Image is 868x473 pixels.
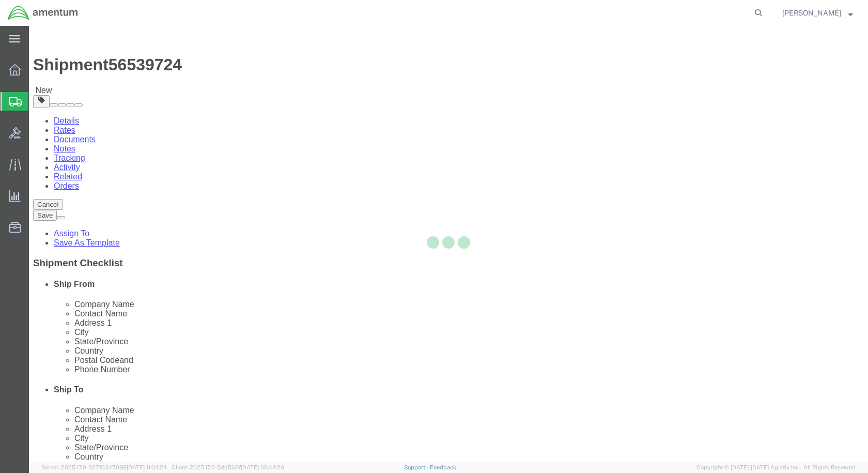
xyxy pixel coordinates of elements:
[127,464,167,470] span: [DATE] 11:04:24
[7,5,79,21] img: logo
[241,464,284,470] span: [DATE] 08:44:20
[172,464,284,470] span: Client: 2025.17.0-5dd568f
[404,464,430,470] a: Support
[782,7,854,19] button: [PERSON_NAME]
[430,464,456,470] a: Feedback
[782,7,841,19] span: Nolan Babbie
[696,463,856,472] span: Copyright © [DATE]-[DATE] Agistix Inc., All Rights Reserved
[41,464,167,470] span: Server: 2025.17.0-327f6347098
